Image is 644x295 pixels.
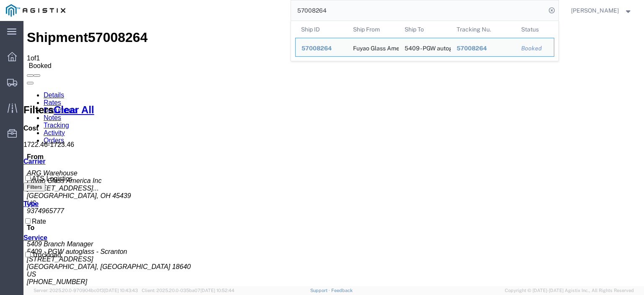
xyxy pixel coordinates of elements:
span: [DATE] 10:43:43 [104,288,138,293]
div: Booked [521,44,548,53]
span: [DATE] 10:52:44 [200,288,234,293]
img: logo [6,4,65,17]
th: Ship From [347,21,399,38]
button: [PERSON_NAME] [571,5,633,16]
a: Support [310,288,331,293]
span: Jesse Jordan [571,6,619,15]
span: Client: 2025.20.0-035ba07 [142,288,234,293]
input: Rate [2,197,7,203]
input: Truckload [2,231,7,236]
span: 1723.46 [26,120,51,127]
a: Clear All [30,83,70,94]
div: 5409 - PGW autoglass - Scranton [405,38,445,56]
table: Search Results [295,21,558,61]
span: 57008264 [456,45,486,52]
a: Feedback [331,288,353,293]
div: Fuyao Glass America Inc [353,38,393,56]
span: Server: 2025.20.0-970904bc0f3 [34,288,138,293]
div: 57008264 [301,44,341,53]
th: Ship ID [295,21,347,38]
div: 57008264 [456,44,509,53]
th: Tracking Nu. [450,21,515,38]
input: ATS Logistics [2,154,7,160]
span: Copyright © [DATE]-[DATE] Agistix Inc., All Rights Reserved [505,287,634,294]
iframe: FS Legacy Container [23,21,644,286]
input: Search for shipment number, reference number [291,0,546,21]
span: 57008264 [301,45,332,52]
th: Status [515,21,554,38]
th: Ship To [399,21,451,38]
